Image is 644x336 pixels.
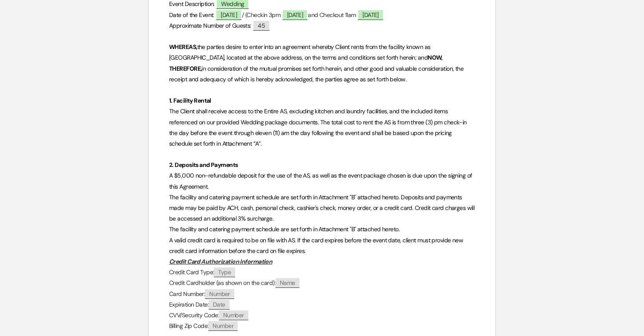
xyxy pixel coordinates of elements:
p: Billing Zip Code: [169,321,475,331]
span: in consideration of the mutual promises set forth herein, and other good and valuable considerati... [169,65,465,83]
p: Credit Card Type: [169,267,475,278]
span: [DATE] [282,9,308,20]
span: Date of the Event: [169,11,214,19]
span: Number [219,310,248,320]
strong: NOW, THEREFORE, [169,54,443,72]
span: [DATE] [216,9,242,20]
p: / (Checkin 3pm and Checkout 11am [169,10,475,20]
span: the parties desire to enter into an agreement whereby Client rents from the facility known as [GE... [169,43,432,61]
span: The Client shall receive access to the Entire AS, excluding kitchen and laundry facilities, and t... [169,107,468,147]
span: Type [214,267,235,277]
strong: 2. Deposits and Payments [169,161,238,169]
p: Card Number: [169,289,475,299]
p: CVV/Security Code: [169,310,475,321]
p: Credit Cardholder (as shown on the card): [169,278,475,288]
span: Name [276,278,299,288]
span: Number [208,321,238,331]
span: A $5,000 non-refundable deposit for the use of the AS, as well as the event package chosen is due... [169,172,474,190]
u: Credit Card Authorization Information [169,258,272,265]
span: [DATE] [357,9,384,20]
strong: 1. Facility Rental [169,97,211,104]
span: A valid credit card is required to be on file with AS. If the card expires before the event date,... [169,236,465,255]
span: Number [205,289,234,299]
span: 45 [253,20,270,31]
span: Date [209,300,230,310]
p: Expiration Date: [169,299,475,310]
span: The facility and catering payment schedule are set forth in Attachment "B" attached hereto. [169,225,400,233]
span: The facility and catering payment schedule are set forth in Attachment "B" attached hereto. Depos... [169,193,476,222]
strong: WHEREAS, [169,43,197,51]
span: Approximate Number of Guests: [169,22,251,29]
